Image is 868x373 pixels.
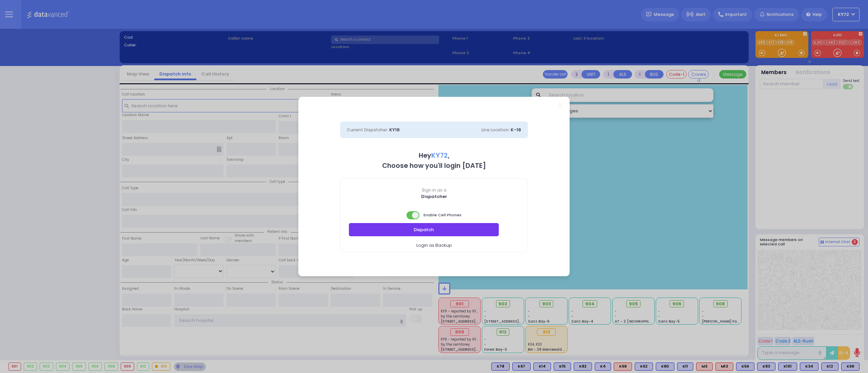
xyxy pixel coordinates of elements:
span: Current Dispatcher: [347,127,388,133]
b: Dispatcher [421,193,447,200]
span: KY72 [431,151,448,160]
span: Enable Cell Phones [407,211,461,220]
span: KY18 [389,127,400,133]
button: Dispatch [349,223,499,236]
span: Sign in as a [340,187,528,193]
a: Close [558,103,562,107]
b: Choose how you'll login [DATE] [382,161,486,170]
span: Line Location: [481,127,510,133]
span: K-18 [511,127,521,133]
span: Login as Backup [416,242,452,249]
b: Hey , [419,151,450,160]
